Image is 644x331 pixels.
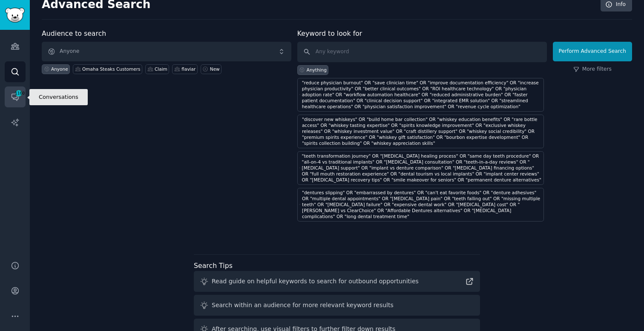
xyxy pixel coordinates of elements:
[302,153,542,183] div: "teeth transformation journey" OR "[MEDICAL_DATA] healing process" OR "same day teeth procedure" ...
[297,29,362,37] label: Keyword to look for
[201,64,221,74] a: New
[553,42,632,61] button: Perform Advanced Search
[181,66,195,72] div: flaviar
[573,66,612,73] a: More filters
[5,8,25,23] img: GummySearch logo
[302,116,542,146] div: "discover new whiskeys" OR "build home bar collection" OR "whiskey education benefits" OR "rare b...
[297,42,547,62] input: Any keyword
[42,29,106,37] label: Audience to search
[302,190,542,219] div: "dentures slipping" OR "embarrassed by dentures" OR "can't eat favorite foods" OR "denture adhesi...
[15,90,23,96] span: 1160
[42,42,291,61] button: Anyone
[82,66,140,72] div: Omaha Steaks Customers
[5,86,26,107] a: 1160
[155,66,167,72] div: Claim
[302,80,542,109] div: "reduce physician burnout" OR "save clinician time" OR "improve documentation efficiency" OR "inc...
[212,277,419,286] div: Read guide on helpful keywords to search for outbound opportunities
[51,66,68,72] div: Anyone
[307,67,327,73] div: Anything
[194,262,233,270] label: Search Tips
[210,66,220,72] div: New
[212,301,394,310] div: Search within an audience for more relevant keyword results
